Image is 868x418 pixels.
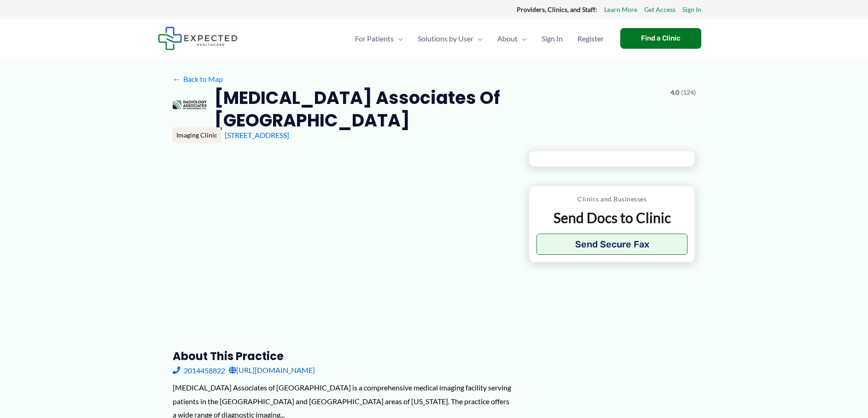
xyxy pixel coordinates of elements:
a: [URL][DOMAIN_NAME] [229,363,315,377]
h2: [MEDICAL_DATA] Associates of [GEOGRAPHIC_DATA] [214,86,663,132]
a: Find a Clinic [620,28,701,49]
a: Get Access [644,4,676,16]
a: Solutions by UserMenu Toggle [410,23,490,55]
a: Learn More [604,4,637,16]
span: For Patients [355,23,394,55]
a: Sign In [534,23,570,55]
span: Menu Toggle [394,23,403,55]
nav: Primary Site Navigation [348,23,611,55]
span: Solutions by User [418,23,473,55]
h3: About this practice [173,349,514,363]
div: Imaging Clinic [173,127,221,143]
span: Register [577,23,604,55]
a: 2014458822 [173,363,225,377]
a: [STREET_ADDRESS] [225,131,289,139]
a: For PatientsMenu Toggle [348,23,410,55]
span: 4.0 [670,86,679,98]
span: Menu Toggle [518,23,527,55]
span: About [497,23,518,55]
span: Menu Toggle [473,23,483,55]
strong: Providers, Clinics, and Staff: [517,6,597,13]
span: Sign In [542,23,563,55]
a: Register [570,23,611,55]
a: AboutMenu Toggle [490,23,534,55]
span: (124) [681,86,696,98]
a: Sign In [682,4,701,16]
a: ←Back to Map [173,72,223,86]
img: Expected Healthcare Logo - side, dark font, small [158,27,238,50]
p: Send Docs to Clinic [536,209,688,227]
button: Send Secure Fax [536,234,688,255]
span: ← [173,74,181,83]
p: Clinics and Businesses [536,193,688,205]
